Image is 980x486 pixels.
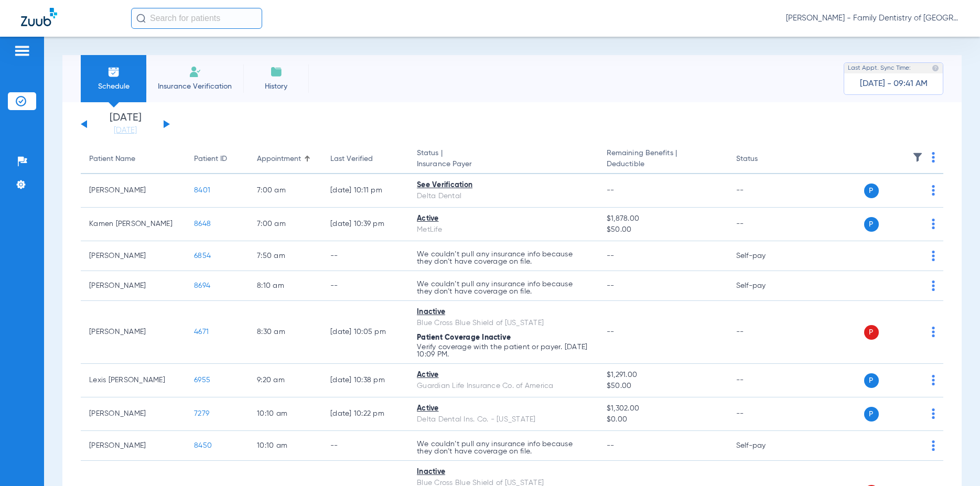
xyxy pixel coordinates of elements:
[860,79,928,89] span: [DATE] - 09:41 AM
[417,370,590,381] div: Active
[194,252,211,260] span: 6854
[131,8,262,29] input: Search for patients
[607,187,615,194] span: --
[932,219,935,229] img: group-dot-blue.svg
[417,334,511,341] span: Patient Coverage Inactive
[154,81,235,92] span: Insurance Verification
[249,174,322,208] td: 7:00 AM
[728,174,799,208] td: --
[89,154,135,165] div: Patient Name
[194,220,211,228] span: 8648
[81,364,186,397] td: Lexis [PERSON_NAME]
[607,403,719,414] span: $1,302.00
[194,282,210,289] span: 8694
[417,180,590,191] div: See Verification
[932,280,935,291] img: group-dot-blue.svg
[932,185,935,196] img: group-dot-blue.svg
[607,328,615,336] span: --
[848,63,911,73] span: Last Appt. Sync Time:
[81,174,186,208] td: [PERSON_NAME]
[14,45,30,57] img: hamburger-icon
[417,440,590,455] p: We couldn’t pull any insurance info because they don’t have coverage on file.
[251,81,301,92] span: History
[728,431,799,461] td: Self-pay
[728,145,799,174] th: Status
[728,301,799,364] td: --
[249,271,322,301] td: 8:10 AM
[21,8,57,26] img: Zuub Logo
[322,271,408,301] td: --
[932,375,935,385] img: group-dot-blue.svg
[607,224,719,235] span: $50.00
[417,159,590,170] span: Insurance Payer
[417,224,590,235] div: MetLife
[194,187,210,194] span: 8401
[928,436,980,486] iframe: Chat Widget
[194,328,209,336] span: 4671
[728,397,799,431] td: --
[194,410,209,417] span: 7279
[417,191,590,202] div: Delta Dental
[322,208,408,241] td: [DATE] 10:39 PM
[194,154,227,165] div: Patient ID
[728,241,799,271] td: Self-pay
[249,397,322,431] td: 10:10 AM
[94,113,157,136] li: [DATE]
[89,154,177,165] div: Patient Name
[249,431,322,461] td: 10:10 AM
[932,152,935,163] img: group-dot-blue.svg
[932,408,935,419] img: group-dot-blue.svg
[81,301,186,364] td: [PERSON_NAME]
[417,467,590,478] div: Inactive
[81,208,186,241] td: Kamen [PERSON_NAME]
[786,13,959,24] span: [PERSON_NAME] - Family Dentistry of [GEOGRAPHIC_DATA]
[81,271,186,301] td: [PERSON_NAME]
[932,327,935,337] img: group-dot-blue.svg
[607,282,615,289] span: --
[864,325,879,340] span: P
[932,64,939,72] img: last sync help info
[607,370,719,381] span: $1,291.00
[728,271,799,301] td: Self-pay
[322,364,408,397] td: [DATE] 10:38 PM
[249,241,322,271] td: 7:50 AM
[330,154,400,165] div: Last Verified
[322,174,408,208] td: [DATE] 10:11 PM
[81,241,186,271] td: [PERSON_NAME]
[81,397,186,431] td: [PERSON_NAME]
[270,66,283,78] img: History
[932,251,935,261] img: group-dot-blue.svg
[81,431,186,461] td: [PERSON_NAME]
[864,183,879,198] span: P
[728,208,799,241] td: --
[249,364,322,397] td: 9:20 AM
[864,217,879,232] span: P
[322,241,408,271] td: --
[194,442,212,449] span: 8450
[408,145,598,174] th: Status |
[249,301,322,364] td: 8:30 AM
[330,154,373,165] div: Last Verified
[322,397,408,431] td: [DATE] 10:22 PM
[417,414,590,425] div: Delta Dental Ins. Co. - [US_STATE]
[89,81,138,92] span: Schedule
[417,213,590,224] div: Active
[136,14,146,23] img: Search Icon
[417,251,590,265] p: We couldn’t pull any insurance info because they don’t have coverage on file.
[607,213,719,224] span: $1,878.00
[257,154,314,165] div: Appointment
[417,280,590,295] p: We couldn’t pull any insurance info because they don’t have coverage on file.
[864,407,879,422] span: P
[864,373,879,388] span: P
[194,376,210,384] span: 6955
[912,152,923,163] img: filter.svg
[728,364,799,397] td: --
[607,414,719,425] span: $0.00
[249,208,322,241] td: 7:00 AM
[257,154,301,165] div: Appointment
[417,318,590,329] div: Blue Cross Blue Shield of [US_STATE]
[322,301,408,364] td: [DATE] 10:05 PM
[417,343,590,358] p: Verify coverage with the patient or payer. [DATE] 10:09 PM.
[607,252,615,260] span: --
